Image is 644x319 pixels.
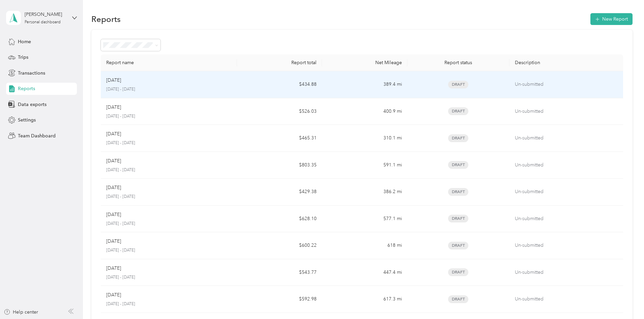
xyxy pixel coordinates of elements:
[106,211,121,218] p: [DATE]
[237,54,322,71] th: Report total
[237,232,322,259] td: $600.22
[448,242,468,249] span: Draft
[322,259,407,286] td: 447.4 mi
[413,60,504,65] div: Report status
[448,268,468,276] span: Draft
[106,194,232,200] p: [DATE] - [DATE]
[106,140,232,146] p: [DATE] - [DATE]
[106,291,121,299] p: [DATE]
[515,188,618,195] p: Un-submitted
[515,161,618,169] p: Un-submitted
[448,81,468,88] span: Draft
[18,101,47,108] span: Data exports
[18,116,36,124] span: Settings
[322,71,407,98] td: 389.4 mi
[515,134,618,142] p: Un-submitted
[106,265,121,272] p: [DATE]
[322,98,407,125] td: 400.9 mi
[515,108,618,115] p: Un-submitted
[509,54,623,71] th: Description
[4,309,38,316] button: Help center
[106,184,121,191] p: [DATE]
[322,232,407,259] td: 618 mi
[106,86,232,92] p: [DATE] - [DATE]
[237,71,322,98] td: $434.88
[18,70,45,77] span: Transactions
[606,281,644,319] iframe: Everlance-gr Chat Button Frame
[18,38,31,45] span: Home
[237,179,322,206] td: $429.38
[515,269,618,276] p: Un-submitted
[237,152,322,179] td: $803.35
[322,152,407,179] td: 591.1 mi
[237,125,322,152] td: $465.31
[18,54,28,61] span: Trips
[515,295,618,303] p: Un-submitted
[237,286,322,313] td: $592.98
[322,125,407,152] td: 310.1 mi
[106,221,232,227] p: [DATE] - [DATE]
[237,98,322,125] td: $526.03
[106,274,232,281] p: [DATE] - [DATE]
[237,259,322,286] td: $543.77
[322,286,407,313] td: 617.3 mi
[322,206,407,233] td: 577.1 mi
[448,188,468,196] span: Draft
[448,107,468,115] span: Draft
[106,167,232,173] p: [DATE] - [DATE]
[515,81,618,88] p: Un-submitted
[18,85,35,92] span: Reports
[448,161,468,169] span: Draft
[590,13,633,25] button: New Report
[106,238,121,245] p: [DATE]
[515,242,618,249] p: Un-submitted
[106,77,121,84] p: [DATE]
[106,113,232,119] p: [DATE] - [DATE]
[322,179,407,206] td: 386.2 mi
[237,206,322,233] td: $628.10
[106,247,232,254] p: [DATE] - [DATE]
[18,132,56,139] span: Team Dashboard
[106,104,121,111] p: [DATE]
[91,16,121,23] h1: Reports
[106,157,121,165] p: [DATE]
[25,11,67,18] div: [PERSON_NAME]
[106,301,232,307] p: [DATE] - [DATE]
[106,130,121,138] p: [DATE]
[448,215,468,222] span: Draft
[515,215,618,222] p: Un-submitted
[25,20,61,24] div: Personal dashboard
[322,54,407,71] th: Net Mileage
[448,295,468,303] span: Draft
[101,54,237,71] th: Report name
[448,134,468,142] span: Draft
